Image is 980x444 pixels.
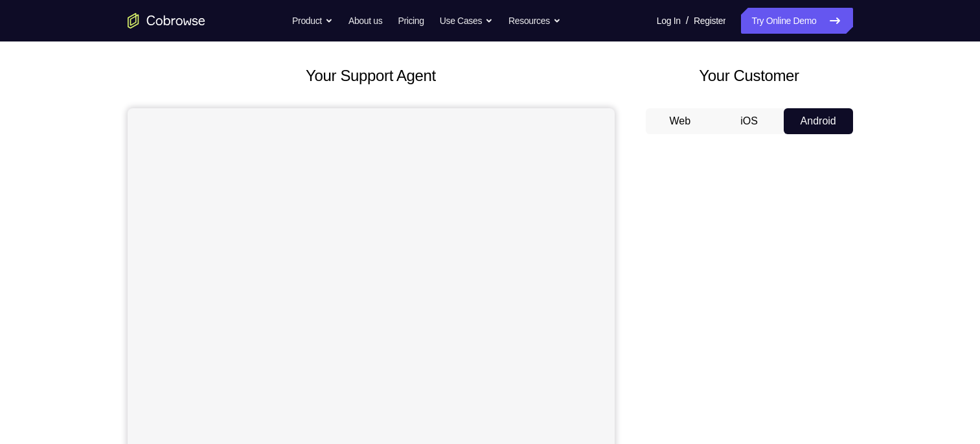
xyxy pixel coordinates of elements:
button: Web [646,108,715,134]
button: Use Cases [440,8,493,34]
h2: Your Support Agent [128,64,615,88]
button: Android [784,108,853,134]
button: Product [292,8,333,34]
button: Resources [508,8,561,34]
a: Register [694,8,725,34]
a: Pricing [398,8,424,34]
a: Go to the home page [128,13,205,29]
a: Log In [657,8,681,34]
h2: Your Customer [646,64,853,88]
a: About us [348,8,382,34]
span: / [686,13,689,29]
button: iOS [714,108,784,134]
a: Try Online Demo [741,8,852,34]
